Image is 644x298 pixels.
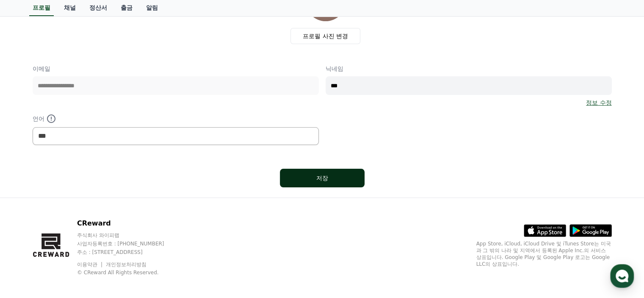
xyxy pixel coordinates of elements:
[33,64,319,73] p: 이메일
[297,174,348,182] div: 저장
[326,64,612,73] p: 닉네임
[77,249,180,256] p: 주소 : [STREET_ADDRESS]
[586,98,611,107] a: 정보 수정
[33,114,319,124] p: 언어
[77,269,180,276] p: © CReward All Rights Reserved.
[476,240,612,267] p: App Store, iCloud, iCloud Drive 및 iTunes Store는 미국과 그 밖의 나라 및 지역에서 등록된 Apple Inc.의 서비스 상표입니다. Goo...
[77,232,180,239] p: 주식회사 와이피랩
[77,262,104,267] a: 이용약관
[3,228,56,249] a: 홈
[77,241,88,248] span: 대화
[280,169,365,187] button: 저장
[131,240,141,247] span: 설정
[109,228,163,249] a: 설정
[56,228,109,249] a: 대화
[77,240,180,247] p: 사업자등록번호 : [PHONE_NUMBER]
[106,262,146,267] a: 개인정보처리방침
[290,28,360,44] label: 프로필 사진 변경
[77,218,180,228] p: CReward
[27,240,32,247] span: 홈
